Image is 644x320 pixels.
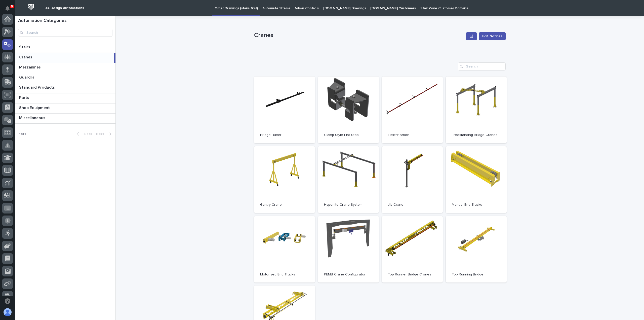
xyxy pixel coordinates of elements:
[479,32,506,40] button: Edit Notices
[446,216,507,283] a: Top Running Bridge
[81,132,92,136] span: Back
[452,203,501,207] p: Manual End Trucks
[19,54,33,60] p: Cranes
[96,132,107,136] span: Next
[260,133,309,137] p: Bridge Buffer
[318,146,379,213] a: Hyperlite Crane System
[446,77,507,143] a: Freestanding Bridge Cranes
[18,29,112,37] input: Search
[19,115,46,120] p: Miscellaneous
[388,272,437,277] p: Top Runner Bridge Cranes
[45,6,84,10] h2: 03. Design Automations
[382,146,443,213] a: Jib Crane
[382,77,443,143] a: Electrification
[19,44,31,50] p: Stairs
[15,53,115,63] a: CranesCranes
[260,203,309,207] p: Gantry Crane
[11,5,13,8] p: 5
[15,63,115,73] a: MezzaninesMezzanines
[26,2,36,12] img: Workspace Logo
[18,18,112,24] h1: Automation Categories
[254,146,315,213] a: Gantry Crane
[15,73,115,83] a: GuardrailGuardrail
[19,94,30,100] p: Parts
[15,93,115,103] a: PartsParts
[388,203,437,207] p: Jib Crane
[19,64,42,70] p: Mezzanines
[260,272,309,277] p: Motorized End Trucks
[94,132,115,136] button: Next
[318,77,379,143] a: Clamp Style End Stop
[73,132,94,136] button: Back
[19,104,51,110] p: Shop Equipment
[452,272,501,277] p: Top Running Bridge
[15,103,115,114] a: Shop EquipmentShop Equipment
[324,133,373,137] p: Clamp Style End Stop
[2,307,13,317] button: users-avatar
[324,272,373,277] p: PEMB Crane Configurator
[2,296,13,306] button: Open support chat
[6,6,13,14] div: Notifications5
[254,32,464,39] p: Cranes
[2,3,13,14] button: Notifications
[446,146,507,213] a: Manual End Trucks
[254,77,315,143] a: Bridge Buffer
[19,84,56,90] p: Standard Products
[324,203,373,207] p: Hyperlite Crane System
[19,74,37,80] p: Guardrail
[15,43,115,53] a: StairsStairs
[482,34,502,39] span: Edit Notices
[452,133,501,137] p: Freestanding Bridge Cranes
[15,83,115,93] a: Standard ProductsStandard Products
[458,62,506,70] input: Search
[254,216,315,283] a: Motorized End Trucks
[382,216,443,283] a: Top Runner Bridge Cranes
[15,128,30,140] p: 1 of 1
[15,114,115,124] a: MiscellaneousMiscellaneous
[388,133,437,137] p: Electrification
[318,216,379,283] a: PEMB Crane Configurator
